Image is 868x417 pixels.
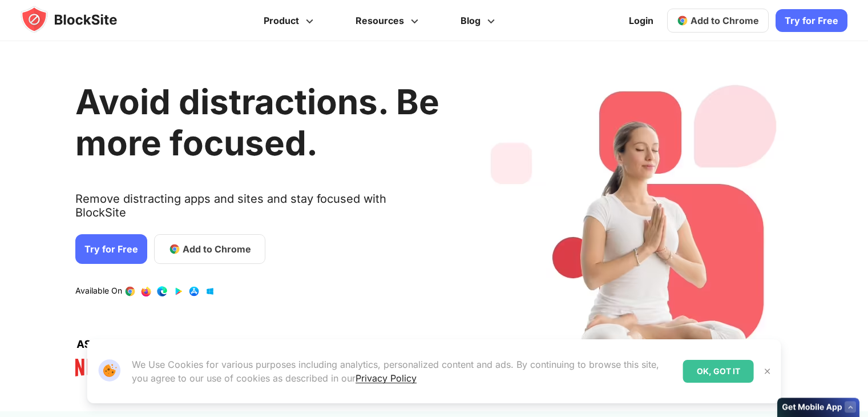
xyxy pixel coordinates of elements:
button: Close [760,364,775,379]
a: Try for Free [776,9,847,32]
text: Available On [75,286,122,297]
a: Try for Free [75,234,147,264]
img: blocksite-icon.5d769676.svg [21,6,139,33]
span: Add to Chrome [183,242,251,256]
a: Login [622,7,660,34]
h1: Avoid distractions. Be more focused. [75,81,439,163]
div: OK, GOT IT [683,360,754,383]
p: We Use Cookies for various purposes including analytics, personalized content and ads. By continu... [132,358,674,385]
img: Close [763,367,772,376]
img: chrome-icon.svg [677,15,688,26]
a: Privacy Policy [356,372,417,384]
text: Remove distracting apps and sites and stay focused with BlockSite [75,192,439,228]
a: Add to Chrome [667,9,769,33]
a: Add to Chrome [154,234,265,264]
span: Add to Chrome [691,15,759,26]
